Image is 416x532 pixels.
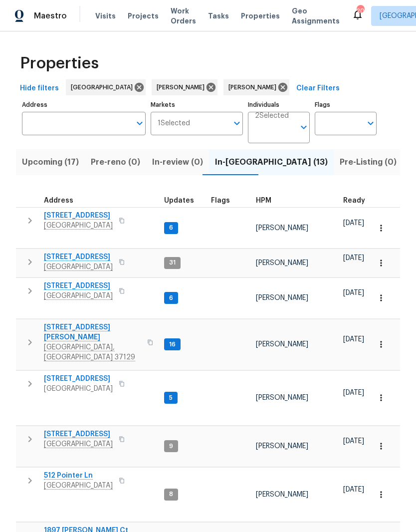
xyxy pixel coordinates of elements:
[256,197,271,204] span: HPM
[343,389,364,396] span: [DATE]
[343,336,364,343] span: [DATE]
[157,82,208,92] span: [PERSON_NAME]
[297,120,311,134] button: Open
[66,79,146,95] div: [GEOGRAPHIC_DATA]
[230,116,244,130] button: Open
[256,260,308,266] span: [PERSON_NAME]
[256,443,308,450] span: [PERSON_NAME]
[95,11,116,21] span: Visits
[228,82,280,92] span: [PERSON_NAME]
[91,155,140,169] span: Pre-reno (0)
[256,225,308,232] span: [PERSON_NAME]
[215,155,328,169] span: In-[GEOGRAPHIC_DATA] (13)
[171,6,196,26] span: Work Orders
[256,491,308,498] span: [PERSON_NAME]
[343,255,364,262] span: [DATE]
[44,374,113,384] span: [STREET_ADDRESS]
[71,82,137,92] span: [GEOGRAPHIC_DATA]
[44,197,73,204] span: Address
[152,79,217,95] div: [PERSON_NAME]
[296,82,340,95] span: Clear Filters
[152,155,203,169] span: In-review (0)
[223,79,289,95] div: [PERSON_NAME]
[165,394,177,402] span: 5
[343,220,364,227] span: [DATE]
[340,155,397,169] span: Pre-Listing (0)
[256,394,308,401] span: [PERSON_NAME]
[315,102,377,108] label: Flags
[20,58,99,68] span: Properties
[34,11,67,21] span: Maestro
[256,294,308,301] span: [PERSON_NAME]
[165,224,177,232] span: 6
[364,116,378,130] button: Open
[165,490,177,499] span: 8
[22,102,146,108] label: Address
[22,155,79,169] span: Upcoming (17)
[343,197,365,204] span: Ready
[343,197,374,204] div: Earliest renovation start date (first business day after COE or Checkout)
[165,442,177,451] span: 9
[128,11,159,21] span: Projects
[292,6,340,26] span: Geo Assignments
[165,259,180,267] span: 31
[164,197,194,204] span: Updates
[16,79,63,98] button: Hide filters
[256,341,308,348] span: [PERSON_NAME]
[211,197,230,204] span: Flags
[165,340,180,349] span: 16
[151,102,243,108] label: Markets
[292,79,344,98] button: Clear Filters
[248,102,310,108] label: Individuals
[343,438,364,445] span: [DATE]
[20,82,59,95] span: Hide filters
[343,289,364,296] span: [DATE]
[241,11,280,21] span: Properties
[44,384,113,394] span: [GEOGRAPHIC_DATA]
[208,12,229,19] span: Tasks
[133,116,147,130] button: Open
[357,6,364,16] div: 20
[255,112,289,120] span: 2 Selected
[165,294,177,302] span: 6
[343,486,364,493] span: [DATE]
[158,119,190,128] span: 1 Selected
